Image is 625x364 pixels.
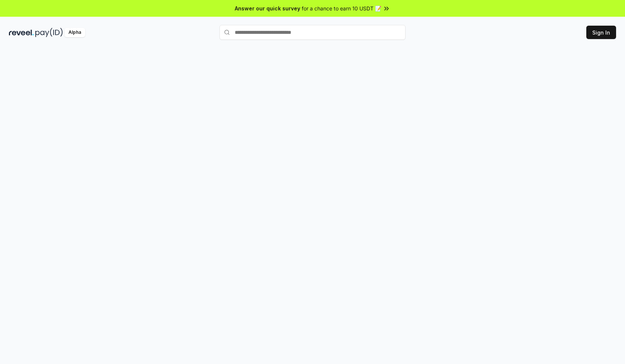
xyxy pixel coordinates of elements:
[64,28,85,37] div: Alpha
[9,28,34,37] img: reveel_dark
[235,4,300,12] span: Answer our quick survey
[586,26,616,39] button: Sign In
[35,28,63,37] img: pay_id
[302,4,381,12] span: for a chance to earn 10 USDT 📝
